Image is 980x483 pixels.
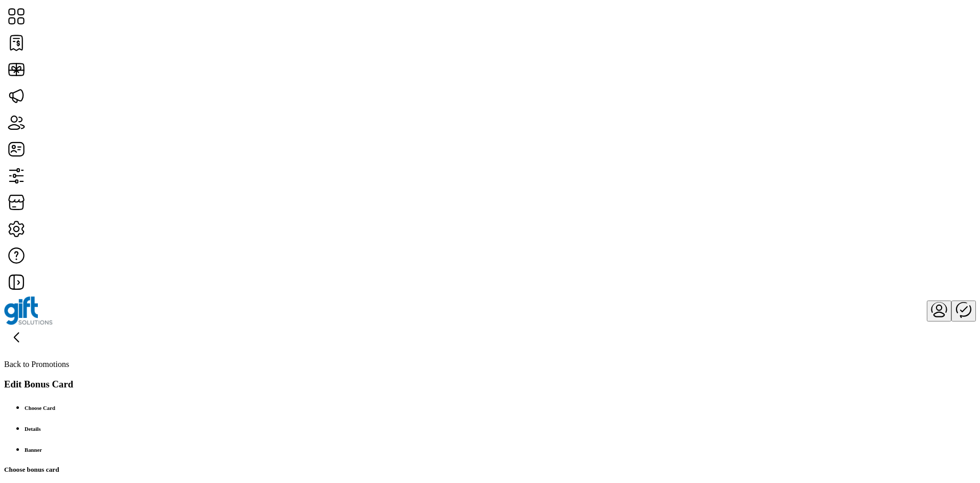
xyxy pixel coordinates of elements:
button: menu [927,301,951,321]
h5: Choose bonus card [4,466,976,474]
button: Publisher Panel [951,301,976,321]
p: Back to Promotions [4,360,976,369]
img: logo [4,296,53,325]
h6: Choose Card [25,405,976,411]
h6: Details [25,426,976,432]
h3: Edit Bonus Card [4,379,976,390]
h6: Banner [25,447,976,453]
